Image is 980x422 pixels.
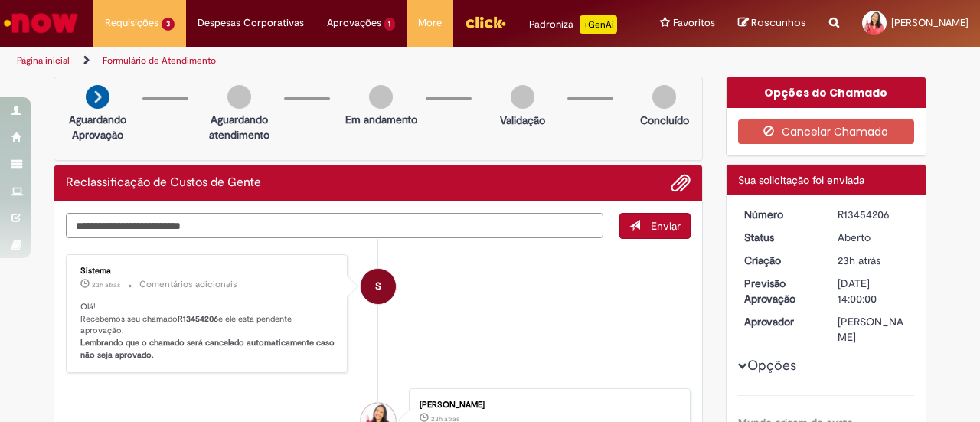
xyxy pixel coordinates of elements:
div: [PERSON_NAME] [838,314,909,345]
span: 1 [384,18,396,31]
p: Validação [500,113,545,128]
img: arrow-next.png [86,85,109,109]
div: Padroniza [529,15,617,34]
p: Olá! Recebemos seu chamado e ele esta pendente aprovação. [80,301,335,361]
p: Em andamento [345,112,417,127]
b: Lembrando que o chamado será cancelado automaticamente caso não seja aprovado. [80,337,337,361]
a: Página inicial [17,54,70,67]
dt: Previsão Aprovação [733,276,827,306]
span: Favoritos [673,15,715,31]
a: Rascunhos [738,16,806,31]
span: Enviar [651,219,681,233]
h2: Reclassificação de Custos de Gente Histórico de tíquete [66,176,261,190]
ul: Trilhas de página [11,47,642,75]
img: click_logo_yellow_360x200.png [465,11,506,34]
span: Despesas Corporativas [198,15,304,31]
p: Aguardando atendimento [202,112,276,142]
dt: Criação [733,253,827,268]
a: Formulário de Atendimento [103,54,216,67]
span: S [375,268,381,305]
img: img-circle-grey.png [369,85,393,109]
dt: Status [733,230,827,245]
p: +GenAi [580,15,617,34]
div: Opções do Chamado [727,77,926,108]
div: 27/08/2025 18:47:41 [838,253,909,268]
div: R13454206 [838,207,909,222]
time: 27/08/2025 18:47:41 [838,254,880,267]
p: Concluído [640,113,689,128]
img: img-circle-grey.png [227,85,251,109]
button: Cancelar Chamado [738,119,915,144]
img: img-circle-grey.png [511,85,534,109]
button: Enviar [619,213,691,239]
span: Rascunhos [751,15,806,30]
textarea: Digite sua mensagem aqui... [66,213,603,238]
small: Comentários adicionais [139,278,237,291]
span: 23h atrás [838,254,880,267]
img: img-circle-grey.png [652,85,676,109]
span: Requisições [105,15,158,31]
span: 23h atrás [92,280,120,290]
img: ServiceNow [2,8,80,38]
span: More [418,15,442,31]
span: 3 [162,18,175,31]
p: Aguardando Aprovação [60,112,135,142]
div: [PERSON_NAME] [420,401,675,410]
div: Sistema [80,267,335,276]
span: Sua solicitação foi enviada [738,173,864,187]
div: Aberto [838,230,909,245]
div: [DATE] 14:00:00 [838,276,909,306]
time: 27/08/2025 18:47:54 [92,280,120,290]
span: Aprovações [327,15,381,31]
span: [PERSON_NAME] [891,16,969,29]
button: Adicionar anexos [671,173,691,193]
dt: Aprovador [733,314,827,329]
div: System [361,269,396,304]
dt: Número [733,207,827,222]
b: R13454206 [178,313,218,325]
